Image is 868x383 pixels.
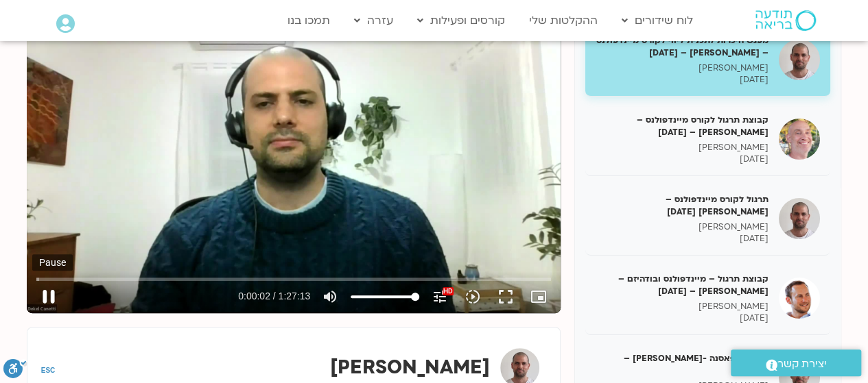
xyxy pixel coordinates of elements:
h5: קבוצת תרגול לקורס מיינדפולנס – [PERSON_NAME] – [DATE] [596,114,769,138]
span: יצירת קשר [777,355,827,373]
p: [DATE] [596,153,769,165]
p: [PERSON_NAME] [596,142,769,153]
img: קבוצת תרגול – מיינדפולנס ובודהיזם – רון כהנא – 18/12/24 [779,277,820,319]
img: תודעה בריאה [755,10,816,31]
img: תרגול לקורס מיינדפולנס – דקל קנטי 18/12/24 [779,198,820,239]
a: לוח שידורים [615,8,700,34]
h5: תרגול וויפאסנה -[PERSON_NAME] – [DATE] [596,352,769,377]
h5: תרגול לקורס מיינדפולנס – [PERSON_NAME] [DATE] [596,193,769,218]
img: קבוצת תרגול לקורס מיינדפולנס – רון אלון – 18/12/24 [779,119,820,160]
p: [DATE] [596,233,769,245]
h5: קבוצת תרגול – מיינדפולנס ובודהיזם – [PERSON_NAME] – [DATE] [596,273,769,297]
p: [DATE] [596,312,769,324]
strong: [PERSON_NAME] [330,354,490,380]
img: מפגש היכרות לתכנית ליווי לקורס מיינדפולנס – דקל – 17/12/24 [779,39,820,80]
p: [PERSON_NAME] [596,62,769,74]
a: ההקלטות שלי [522,8,605,34]
p: [PERSON_NAME] [596,221,769,233]
p: [DATE] [596,74,769,86]
a: תמכו בנו [281,8,337,34]
a: קורסים ופעילות [410,8,512,34]
a: עזרה [347,8,400,34]
p: [PERSON_NAME] [596,301,769,312]
a: יצירת קשר [731,349,861,376]
h5: מפגש היכרות לתכנית ליווי לקורס מיינדפולנס – [PERSON_NAME] – [DATE] [596,34,769,59]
